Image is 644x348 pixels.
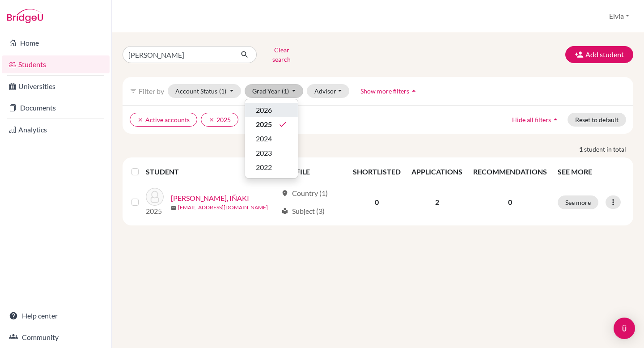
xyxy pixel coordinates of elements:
[347,161,406,182] th: SHORTLISTED
[256,105,272,115] span: 2026
[347,182,406,222] td: 0
[406,161,468,182] th: APPLICATIONS
[245,99,298,178] div: Grad Year(1)
[219,87,226,95] span: (1)
[256,162,272,173] span: 2022
[130,113,197,127] button: clearActive accounts
[208,117,215,123] i: clear
[7,9,43,23] img: Bridge-U
[2,328,110,346] a: Community
[171,205,176,211] span: mail
[2,99,110,117] a: Documents
[245,160,298,174] button: 2022
[551,115,560,124] i: arrow_drop_up
[504,113,568,127] button: Hide all filtersarrow_drop_up
[565,46,633,63] button: Add student
[139,87,164,95] span: Filter by
[2,77,110,95] a: Universities
[281,206,325,216] div: Subject (3)
[512,116,551,123] span: Hide all filters
[256,148,272,158] span: 2023
[584,144,633,154] span: student in total
[256,133,272,144] span: 2024
[353,84,426,98] button: Show more filtersarrow_drop_up
[579,144,584,154] strong: 1
[278,120,287,129] i: done
[281,208,288,215] span: local_library
[201,113,238,127] button: clear2025
[168,84,241,98] button: Account Status(1)
[558,195,598,209] button: See more
[281,188,328,199] div: Country (1)
[307,84,349,98] button: Advisor
[123,46,233,63] input: Find student by name...
[245,146,298,160] button: 2023
[245,84,304,98] button: Grad Year(1)
[137,117,144,123] i: clear
[245,103,298,117] button: 2026
[2,34,110,52] a: Home
[146,161,276,182] th: STUDENT
[130,87,137,94] i: filter_list
[409,86,418,95] i: arrow_drop_up
[360,87,409,95] span: Show more filters
[281,190,288,197] span: location_on
[245,117,298,132] button: 2025done
[256,119,272,130] span: 2025
[552,161,630,182] th: SEE MORE
[2,121,110,139] a: Analytics
[276,161,347,182] th: PROFILE
[282,87,289,95] span: (1)
[171,193,249,204] a: [PERSON_NAME], IÑAKI
[245,132,298,146] button: 2024
[2,55,110,73] a: Students
[146,188,164,206] img: GONZALEZ ARANDA, IÑAKI
[257,43,306,66] button: Clear search
[178,204,268,212] a: [EMAIL_ADDRESS][DOMAIN_NAME]
[605,8,633,25] button: Elvia
[2,307,110,325] a: Help center
[468,161,552,182] th: RECOMMENDATIONS
[406,182,468,222] td: 2
[146,206,164,216] p: 2025
[568,113,626,127] button: Reset to default
[614,318,635,339] div: Open Intercom Messenger
[473,197,547,208] p: 0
